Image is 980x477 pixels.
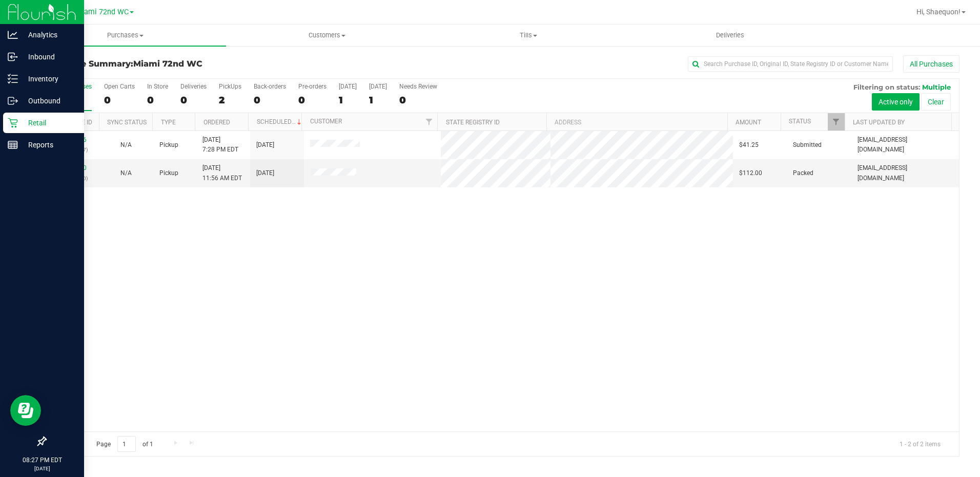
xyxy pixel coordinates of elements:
[891,436,949,451] span: 1 - 2 of 2 items
[203,119,230,126] a: Ordered
[18,73,79,85] p: Inventory
[8,74,18,84] inline-svg: Inventory
[107,119,147,126] a: Sync Status
[921,93,951,111] button: Clear
[219,94,241,106] div: 2
[18,29,79,41] p: Analytics
[8,30,18,40] inline-svg: Analytics
[8,96,18,106] inline-svg: Outbound
[793,168,813,178] span: Packed
[254,94,286,106] div: 0
[18,139,79,151] p: Reports
[339,94,357,106] div: 1
[5,465,79,472] p: [DATE]
[18,95,79,107] p: Outbound
[180,94,207,106] div: 0
[18,117,79,129] p: Retail
[117,436,136,452] input: 1
[369,94,387,106] div: 1
[257,118,303,125] a: Scheduled
[702,31,758,40] span: Deliveries
[922,83,951,91] span: Multiple
[8,52,18,62] inline-svg: Inbound
[420,113,437,131] a: Filter
[18,51,79,63] p: Inbound
[739,140,759,150] span: $41.25
[120,140,132,150] button: N/A
[133,59,202,69] span: Miami 72nd WC
[202,135,238,155] span: [DATE] 7:28 PM EDT
[120,168,132,178] button: N/A
[688,56,893,72] input: Search Purchase ID, Original ID, State Registry ID or Customer Name...
[256,140,274,150] span: [DATE]
[25,25,226,46] a: Purchases
[120,169,132,177] span: Not Applicable
[120,141,132,148] span: Not Applicable
[428,31,629,40] span: Tills
[254,83,286,90] div: Back-orders
[916,8,961,16] span: Hi, Shaequon!
[857,163,953,183] span: [EMAIL_ADDRESS][DOMAIN_NAME]
[853,83,920,91] span: Filtering on status:
[310,118,342,125] a: Customer
[546,113,727,131] th: Address
[298,94,326,106] div: 0
[5,456,79,465] p: 08:27 PM EDT
[45,59,350,69] h3: Purchase Summary:
[159,168,178,178] span: Pickup
[8,118,18,128] inline-svg: Retail
[104,83,135,90] div: Open Carts
[629,25,831,46] a: Deliveries
[104,94,135,106] div: 0
[428,25,629,46] a: Tills
[147,94,168,106] div: 0
[227,31,427,40] span: Customers
[828,113,845,131] a: Filter
[399,83,437,90] div: Needs Review
[298,83,326,90] div: Pre-orders
[147,83,168,90] div: In Store
[339,83,357,90] div: [DATE]
[88,436,161,452] span: Page of 1
[10,395,41,426] iframe: Resource center
[369,83,387,90] div: [DATE]
[793,140,822,150] span: Submitted
[903,55,959,73] button: All Purchases
[446,119,500,126] a: State Registry ID
[219,83,241,90] div: PickUps
[256,168,274,178] span: [DATE]
[161,119,176,126] a: Type
[853,119,905,126] a: Last Updated By
[736,119,761,126] a: Amount
[159,140,178,150] span: Pickup
[872,93,920,111] button: Active only
[8,140,18,150] inline-svg: Reports
[789,118,811,125] a: Status
[25,31,226,40] span: Purchases
[739,168,762,178] span: $112.00
[180,83,207,90] div: Deliveries
[399,94,437,106] div: 0
[75,8,129,16] span: Miami 72nd WC
[202,163,242,183] span: [DATE] 11:56 AM EDT
[226,25,427,46] a: Customers
[857,135,953,155] span: [EMAIL_ADDRESS][DOMAIN_NAME]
